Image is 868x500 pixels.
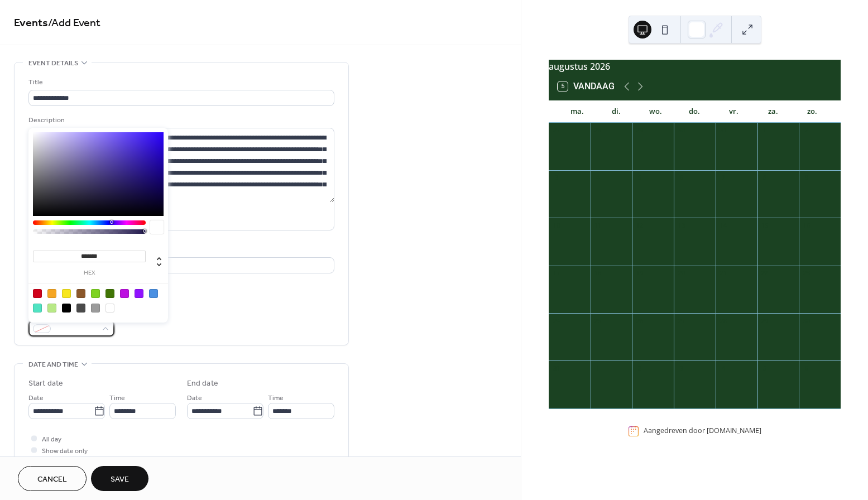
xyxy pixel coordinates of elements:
[719,174,727,182] div: 7
[707,426,761,436] a: [DOMAIN_NAME]
[719,221,727,229] div: 14
[802,126,811,134] div: 2
[549,60,841,73] div: augustus 2026
[552,174,560,182] div: 3
[802,269,811,277] div: 23
[268,392,284,404] span: Time
[719,269,727,277] div: 21
[552,221,560,229] div: 10
[719,364,727,372] div: 4
[802,221,811,229] div: 16
[28,378,63,390] div: Start date
[635,174,644,182] div: 5
[28,244,332,256] div: Location
[714,100,754,123] div: vr.
[793,100,832,123] div: zo.
[28,114,332,126] div: Description
[47,289,56,298] div: #F5A623
[635,364,644,372] div: 2
[636,100,675,123] div: wo.
[554,79,618,94] button: 5Vandaag
[28,359,78,371] span: Date and time
[33,304,42,312] div: #50E3C2
[149,289,158,298] div: #4A90E2
[42,434,61,445] span: All day
[28,392,44,404] span: Date
[28,57,78,69] span: Event details
[111,474,129,485] span: Save
[761,364,769,372] div: 5
[761,316,769,325] div: 29
[677,364,685,372] div: 3
[105,304,114,312] div: #FFFFFF
[105,289,114,298] div: #417505
[594,126,602,134] div: 28
[594,269,602,277] div: 18
[675,100,714,123] div: do.
[802,316,811,325] div: 30
[135,289,143,298] div: #9013FE
[120,289,129,298] div: #BD10E0
[552,316,560,325] div: 24
[76,289,85,298] div: #8B572A
[552,364,560,372] div: 31
[754,100,793,123] div: za.
[558,100,597,123] div: ma.
[62,304,71,312] div: #000000
[33,270,146,276] label: hex
[594,174,602,182] div: 4
[761,269,769,277] div: 22
[761,221,769,229] div: 15
[62,289,71,298] div: #F8E71C
[18,466,87,491] button: Cancel
[187,392,202,404] span: Date
[47,304,56,312] div: #B8E986
[109,392,125,404] span: Time
[33,289,42,298] div: #D0021B
[14,12,48,34] a: Events
[37,474,67,485] span: Cancel
[635,126,644,134] div: 29
[802,364,811,372] div: 6
[594,364,602,372] div: 1
[677,126,685,134] div: 30
[28,76,332,88] div: Title
[677,174,685,182] div: 6
[635,221,644,229] div: 12
[719,316,727,325] div: 28
[677,316,685,325] div: 27
[802,174,811,182] div: 9
[91,304,100,312] div: #9B9B9B
[42,445,88,457] span: Show date only
[594,221,602,229] div: 11
[76,304,85,312] div: #4A4A4A
[635,269,644,277] div: 19
[677,269,685,277] div: 20
[644,426,761,436] div: Aangedreven door
[91,289,100,298] div: #7ED321
[761,174,769,182] div: 8
[761,126,769,134] div: 1
[597,100,636,123] div: di.
[187,378,218,390] div: End date
[677,221,685,229] div: 13
[552,269,560,277] div: 17
[552,126,560,134] div: 27
[719,126,727,134] div: 31
[91,466,148,491] button: Save
[48,12,100,34] span: / Add Event
[635,316,644,325] div: 26
[594,316,602,325] div: 25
